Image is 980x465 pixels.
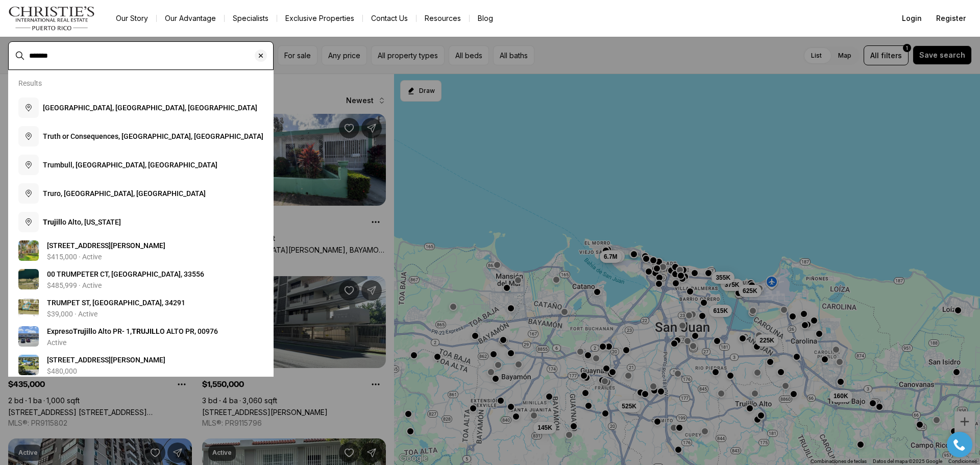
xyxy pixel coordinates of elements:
[47,327,218,335] span: Expreso o Alto PR- 1, O ALTO PR, 00976
[14,293,267,322] a: View details: TRUMPET ST
[47,299,185,307] span: TRUMPET ST, [GEOGRAPHIC_DATA], 34291
[225,11,277,26] a: Specialists
[43,132,263,140] span: Truth or Consequences, [GEOGRAPHIC_DATA], [GEOGRAPHIC_DATA]
[47,338,66,347] p: Active
[277,11,362,26] a: Exclusive Properties
[47,253,102,261] p: $415,000 · Active
[43,218,121,226] span: o Alto, [US_STATE]
[47,356,165,364] span: [STREET_ADDRESS][PERSON_NAME]
[363,11,416,26] button: Contact Us
[416,11,469,26] a: Resources
[132,327,160,335] b: TRUJILL
[47,367,77,375] p: $480,000
[47,270,204,278] span: 00 TRUMPETER CT, [GEOGRAPHIC_DATA], 33556
[18,79,42,87] p: Results
[43,189,206,198] span: Truro, [GEOGRAPHIC_DATA], [GEOGRAPHIC_DATA]
[930,8,972,29] button: Register
[470,11,501,26] a: Blog
[14,151,267,179] button: Trumbull, [GEOGRAPHIC_DATA], [GEOGRAPHIC_DATA]
[157,11,224,26] a: Our Advantage
[896,8,928,29] button: Login
[47,281,102,289] p: $485,999 · Active
[14,208,267,236] button: Trujillo Alto, [US_STATE]
[14,93,267,122] button: [GEOGRAPHIC_DATA], [GEOGRAPHIC_DATA], [GEOGRAPHIC_DATA]
[14,322,267,351] a: View details: Expreso Trujillo Alto PR- 1
[47,310,97,318] p: $39,000 · Active
[8,6,95,31] img: logo
[902,14,922,22] span: Login
[14,351,267,379] a: View details: 4500 LAKE TRUDY DR
[73,327,92,335] b: Trujill
[47,241,165,250] span: [STREET_ADDRESS][PERSON_NAME]
[43,161,217,169] span: Trumbull, [GEOGRAPHIC_DATA], [GEOGRAPHIC_DATA]
[14,265,267,293] a: View details: 00 TRUMPETER CT
[43,218,62,226] b: Trujill
[936,14,966,22] span: Register
[255,42,273,69] button: Clear search input
[14,179,267,208] button: Truro, [GEOGRAPHIC_DATA], [GEOGRAPHIC_DATA]
[43,104,257,112] span: [GEOGRAPHIC_DATA], [GEOGRAPHIC_DATA], [GEOGRAPHIC_DATA]
[108,11,156,26] a: Our Story
[14,236,267,265] a: View details: 13830 TRULL WAY
[14,122,267,151] button: Truth or Consequences, [GEOGRAPHIC_DATA], [GEOGRAPHIC_DATA]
